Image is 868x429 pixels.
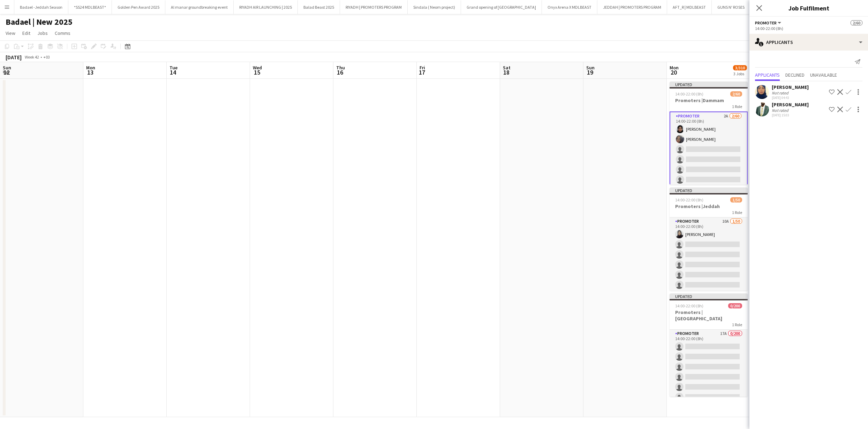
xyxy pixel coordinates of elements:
span: 13 [85,68,95,76]
h3: Promoters |Jeddah [670,203,748,209]
span: 14:00-22:00 (8h) [675,303,703,308]
div: Applicants [749,34,868,51]
button: Badael -Jeddah Season [14,0,68,14]
span: Jobs [37,30,48,36]
span: 2/60 [730,91,742,97]
button: JEDDAH | PROMOTERS PROGRAM [597,0,667,14]
app-job-card: Updated14:00-22:00 (8h)1/50Promoters |Jeddah1 RolePROMOTER10A1/5014:00-22:00 (8h)[PERSON_NAME] [670,187,748,291]
span: Declined [785,72,805,77]
button: *SS24 MDLBEAST* [68,0,112,14]
span: 2/60 [851,20,862,25]
span: Sat [503,64,511,71]
div: [DATE] 15:03 [772,113,809,117]
div: [PERSON_NAME] [772,84,809,90]
h3: Promoters |Dammam [670,97,748,104]
span: Thu [336,64,345,71]
div: 14:00-22:00 (8h) [755,26,862,31]
button: AFT_R | MDLBEAST [667,0,712,14]
span: 18 [502,68,511,76]
button: Golden Pen Award 2025 [112,0,165,14]
a: Comms [52,29,73,38]
div: [PERSON_NAME] [772,101,809,108]
app-job-card: Updated14:00-22:00 (8h)2/60Promoters |Dammam1 RolePROMOTER2A2/6014:00-22:00 (8h)[PERSON_NAME][PER... [670,82,748,185]
span: 15 [252,68,262,76]
span: Sun [586,64,595,71]
span: View [6,30,15,36]
div: [DATE] 04:43 [772,95,809,100]
span: Sun [3,64,11,71]
button: Al manar groundbreaking event [165,0,234,14]
div: [DATE] [6,54,22,61]
app-job-card: Updated14:00-22:00 (8h)0/200Promoters |[GEOGRAPHIC_DATA]1 RolePROMOTER17A0/20014:00-22:00 (8h) [670,293,748,397]
h3: Promoters |[GEOGRAPHIC_DATA] [670,309,748,322]
span: 1 Role [732,104,742,109]
span: Comms [55,30,70,36]
span: 1 Role [732,210,742,215]
button: PROMOTER [755,20,782,25]
span: Applicants [755,72,780,77]
span: Mon [670,64,679,71]
button: RIYADH | PROMOTERS PROGRAM [340,0,408,14]
div: +03 [43,54,50,60]
button: Balad Beast 2025 [298,0,340,14]
span: 14 [168,68,178,76]
span: 3/310 [733,65,747,70]
div: Updated [670,82,748,87]
span: 1 Role [732,322,742,327]
span: 12 [2,68,11,76]
button: Sindala ( Neom project) [408,0,461,14]
span: 20 [669,68,679,76]
span: PROMOTER [755,20,777,25]
button: RIYADH AIR LAUNCHING | 2025 [234,0,298,14]
div: Updated [670,293,748,299]
span: Edit [22,30,30,36]
h3: Job Fulfilment [749,3,868,13]
span: Fri [420,64,425,71]
div: Updated [670,187,748,193]
span: Week 42 [23,54,40,60]
a: Jobs [35,29,51,38]
button: GUNS N' ROSES [712,0,750,14]
span: 1/50 [730,197,742,202]
div: Not rated [772,90,790,95]
div: 3 Jobs [733,71,747,76]
a: Edit [20,29,33,38]
span: Mon [86,64,95,71]
span: Tue [169,64,178,71]
span: 17 [418,68,425,76]
div: Not rated [772,108,790,113]
span: 16 [335,68,345,76]
span: 0/200 [728,303,742,308]
span: 14:00-22:00 (8h) [675,197,703,202]
button: Onyx Arena X MDLBEAST [542,0,597,14]
span: 19 [585,68,595,76]
span: Wed [253,64,262,71]
a: View [3,29,18,38]
span: Unavailable [810,72,837,77]
span: 14:00-22:00 (8h) [675,91,703,97]
h1: Badael | New 2025 [6,17,73,27]
button: Grand opening of [GEOGRAPHIC_DATA] [461,0,542,14]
